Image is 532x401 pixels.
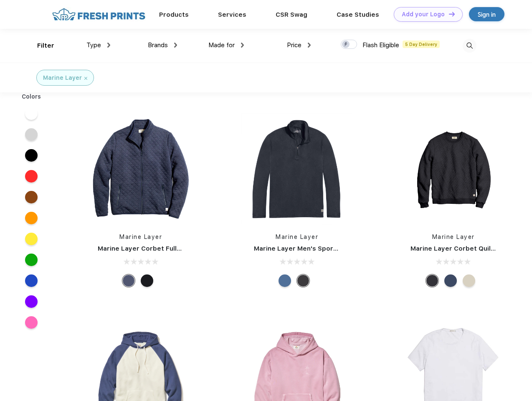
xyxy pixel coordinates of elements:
[43,74,82,82] div: Marine Layer
[84,77,87,80] img: filter_cancel.svg
[308,43,311,48] img: dropdown.png
[469,7,504,21] a: Sign in
[478,10,496,19] div: Sign in
[463,274,475,287] div: Oat Heather
[208,41,235,49] span: Made for
[122,274,135,287] div: Navy
[119,233,162,240] a: Marine Layer
[297,274,309,287] div: Charcoal
[398,113,509,224] img: func=resize&h=266
[402,11,445,18] div: Add your Logo
[444,274,457,287] div: Navy Heather
[85,113,196,224] img: func=resize&h=266
[107,43,110,48] img: dropdown.png
[276,11,307,18] a: CSR Swag
[426,274,438,287] div: Charcoal
[15,92,48,101] div: Colors
[241,43,244,48] img: dropdown.png
[403,41,440,48] span: 5 Day Delivery
[218,11,246,18] a: Services
[141,274,153,287] div: Black
[287,41,301,49] span: Price
[241,113,352,224] img: func=resize&h=266
[86,41,101,49] span: Type
[254,245,375,252] a: Marine Layer Men's Sport Quarter Zip
[279,274,291,287] div: Deep Denim
[148,41,168,49] span: Brands
[174,43,177,48] img: dropdown.png
[159,11,189,18] a: Products
[276,233,318,240] a: Marine Layer
[449,12,455,16] img: DT
[50,7,148,22] img: fo%20logo%202.webp
[432,233,475,240] a: Marine Layer
[463,39,476,53] img: desktop_search.svg
[98,245,213,252] a: Marine Layer Corbet Full-Zip Jacket
[37,41,54,51] div: Filter
[362,41,399,49] span: Flash Eligible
